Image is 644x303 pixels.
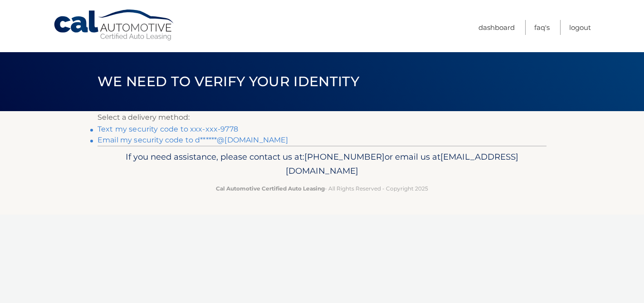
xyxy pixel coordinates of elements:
[478,20,515,35] a: Dashboard
[534,20,550,35] a: FAQ's
[98,111,546,124] p: Select a delivery method:
[304,151,385,162] span: [PHONE_NUMBER]
[98,136,288,144] a: Email my security code to d******@[DOMAIN_NAME]
[103,150,541,179] p: If you need assistance, please contact us at: or email us at
[53,9,176,41] a: Cal Automotive
[98,73,359,90] span: We need to verify your identity
[98,125,238,133] a: Text my security code to xxx-xxx-9778
[216,185,325,192] strong: Cal Automotive Certified Auto Leasing
[103,184,541,193] p: - All Rights Reserved - Copyright 2025
[569,20,591,35] a: Logout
